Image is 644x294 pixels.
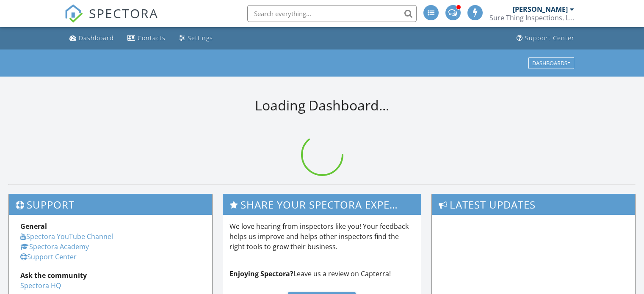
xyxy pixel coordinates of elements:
[20,242,89,251] a: Spectora Academy
[528,57,574,69] button: Dashboards
[89,4,158,22] span: SPECTORA
[532,60,570,66] div: Dashboards
[9,194,212,215] h3: Support
[20,252,77,261] a: Support Center
[20,232,113,241] a: Spectora YouTube Channel
[513,5,568,14] div: [PERSON_NAME]
[20,222,47,231] strong: General
[223,194,421,215] h3: Share Your Spectora Experience
[176,30,216,46] a: Settings
[64,4,83,23] img: The Best Home Inspection Software - Spectora
[20,270,201,280] div: Ask the community
[229,221,415,252] p: We love hearing from inspectors like you! Your feedback helps us improve and helps other inspecto...
[124,30,169,46] a: Contacts
[188,34,213,42] div: Settings
[138,34,166,42] div: Contacts
[525,34,575,42] div: Support Center
[229,269,293,278] strong: Enjoying Spectora?
[489,14,574,22] div: Sure Thing Inspections, LLC
[432,194,635,215] h3: Latest Updates
[79,34,114,42] div: Dashboard
[66,30,117,46] a: Dashboard
[513,30,578,46] a: Support Center
[20,281,61,290] a: Spectora HQ
[64,11,158,29] a: SPECTORA
[247,5,417,22] input: Search everything...
[229,269,415,279] p: Leave us a review on Capterra!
